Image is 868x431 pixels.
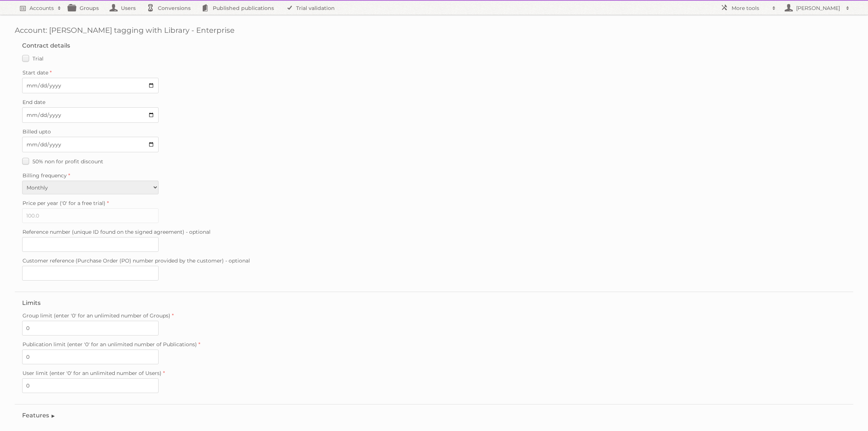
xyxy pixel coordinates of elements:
span: Billing frequency [22,172,67,179]
span: Start date [22,69,48,76]
h2: More tools [732,4,768,12]
a: Users [106,1,143,15]
span: 50% non for profit discount [32,158,103,165]
a: [PERSON_NAME] [780,1,853,15]
span: Publication limit (enter '0' for an unlimited number of Publications) [22,341,197,348]
a: More tools [717,1,780,15]
span: End date [22,99,45,105]
a: Groups [65,1,106,15]
a: Accounts [15,1,65,15]
span: Customer reference (Purchase Order (PO) number provided by the customer) - optional [22,257,250,264]
legend: Features [22,412,56,419]
legend: Limits [22,299,41,306]
h2: [PERSON_NAME] [794,4,842,12]
legend: Contract details [22,42,70,49]
span: User limit (enter '0' for an unlimited number of Users) [22,370,162,376]
span: Price per year ('0' for a free trial) [22,200,105,206]
span: Billed upto [22,128,51,135]
span: Group limit (enter '0' for an unlimited number of Groups) [22,312,170,319]
span: Trial [32,55,44,62]
a: Trial validation [281,1,342,15]
h2: Accounts [29,4,54,12]
a: Published publications [198,1,281,15]
a: Conversions [143,1,198,15]
h1: Account: [PERSON_NAME] tagging with Library - Enterprise [15,26,853,35]
span: Reference number (unique ID found on the signed agreement) - optional [22,229,211,235]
